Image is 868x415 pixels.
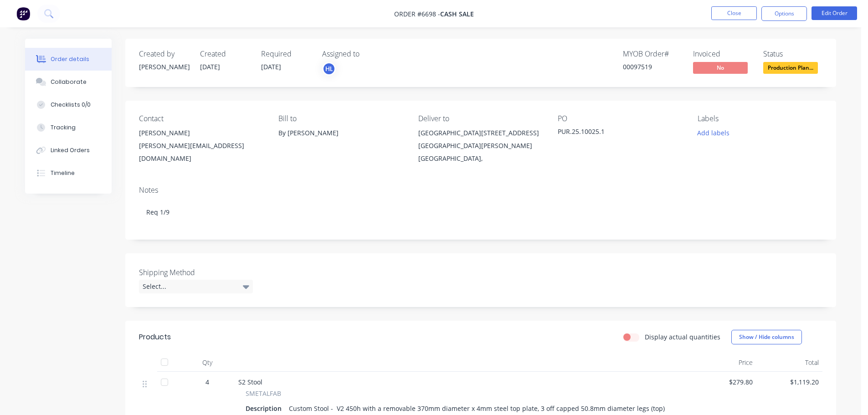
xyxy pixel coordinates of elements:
div: Assigned to [322,50,413,58]
div: Req 1/9 [139,198,822,226]
div: MYOB Order # [623,50,682,58]
button: Show / Hide columns [731,330,802,344]
div: 00097519 [623,62,682,72]
div: PO [558,114,683,123]
div: [GEOGRAPHIC_DATA][STREET_ADDRESS][GEOGRAPHIC_DATA][PERSON_NAME] [418,127,543,152]
div: Required [261,50,311,58]
div: Linked Orders [51,146,90,154]
div: Created [200,50,250,58]
button: Close [711,6,757,20]
div: By [PERSON_NAME] [278,127,403,156]
label: Display actual quantities [645,332,720,342]
span: S2 Stool [238,378,262,386]
span: Cash Sale [440,10,474,18]
div: Deliver to [418,114,543,123]
button: Timeline [25,162,112,184]
span: SMETALFAB [246,389,281,398]
div: Notes [139,186,822,195]
button: Order details [25,48,112,71]
span: $279.80 [694,377,753,387]
div: Qty [180,354,235,372]
div: Invoiced [693,50,752,58]
div: Timeline [51,169,75,177]
div: [PERSON_NAME] [139,62,189,72]
div: PUR.25.10025.1 [558,127,672,139]
div: Tracking [51,123,76,132]
span: Order #6698 - [394,10,440,18]
div: Status [763,50,822,58]
button: Edit Order [812,6,857,20]
button: HL [322,62,336,76]
label: Shipping Method [139,267,253,278]
button: Add labels [692,127,734,139]
span: 4 [205,377,209,387]
span: $1,119.20 [760,377,819,387]
button: Options [761,6,807,21]
div: Total [756,354,822,372]
div: [GEOGRAPHIC_DATA][STREET_ADDRESS][GEOGRAPHIC_DATA][PERSON_NAME][GEOGRAPHIC_DATA], [418,127,543,165]
div: Products [139,332,171,343]
button: Checklists 0/0 [25,93,112,116]
div: [PERSON_NAME] [139,127,264,139]
button: Tracking [25,116,112,139]
div: Checklists 0/0 [51,101,91,109]
div: Select... [139,280,253,293]
img: Factory [16,7,30,20]
button: Linked Orders [25,139,112,162]
div: Created by [139,50,189,58]
button: Collaborate [25,71,112,93]
div: Order details [51,55,89,63]
div: [GEOGRAPHIC_DATA], [418,152,543,165]
div: Collaborate [51,78,87,86]
div: [PERSON_NAME][PERSON_NAME][EMAIL_ADDRESS][DOMAIN_NAME] [139,127,264,165]
div: Labels [698,114,822,123]
span: [DATE] [261,62,281,71]
div: [PERSON_NAME][EMAIL_ADDRESS][DOMAIN_NAME] [139,139,264,165]
span: [DATE] [200,62,220,71]
div: Price [690,354,756,372]
span: No [693,62,748,73]
span: Production Plan... [763,62,818,73]
div: Bill to [278,114,403,123]
div: Description [246,402,285,415]
div: By [PERSON_NAME] [278,127,403,139]
button: Production Plan... [763,62,818,76]
div: Contact [139,114,264,123]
